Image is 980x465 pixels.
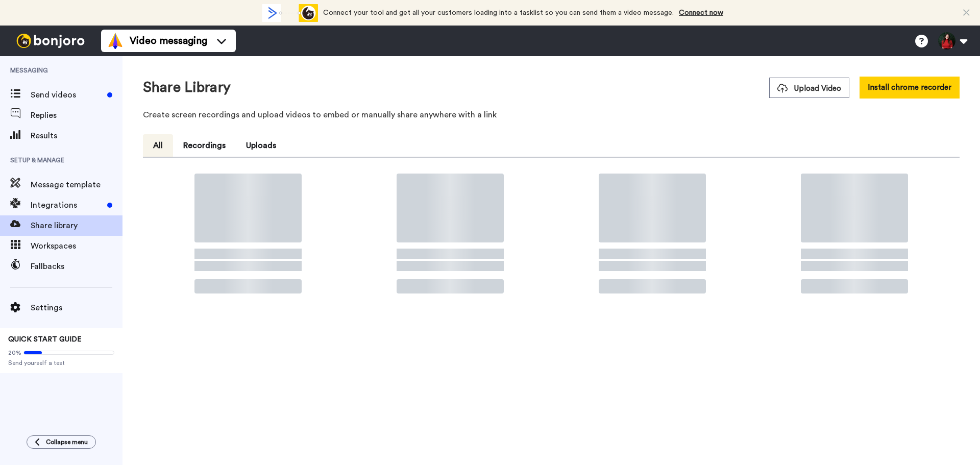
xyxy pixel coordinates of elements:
div: animation [262,4,318,22]
img: vm-color.svg [107,33,124,49]
span: Collapse menu [46,438,88,446]
span: Video messaging [130,34,207,48]
span: Settings [31,302,122,314]
span: Replies [31,109,122,121]
button: Uploads [236,134,286,157]
span: Integrations [31,199,103,211]
span: Workspaces [31,240,122,252]
span: Results [31,130,122,142]
span: 20% [8,349,21,357]
a: Connect now [679,9,723,16]
span: QUICK START GUIDE [8,336,82,343]
span: Send videos [31,89,103,101]
span: Connect your tool and get all your customers loading into a tasklist so you can send them a video... [323,9,674,16]
img: bj-logo-header-white.svg [12,34,89,48]
button: Upload Video [769,78,849,98]
span: Share library [31,219,122,232]
span: Message template [31,179,122,191]
span: Fallbacks [31,260,122,273]
button: Install chrome recorder [860,77,960,99]
h1: Share Library [143,80,231,95]
span: Upload Video [777,83,841,94]
p: Create screen recordings and upload videos to embed or manually share anywhere with a link [143,109,960,121]
button: All [143,134,173,157]
button: Recordings [173,134,236,157]
span: Send yourself a test [8,359,114,367]
button: Collapse menu [27,435,96,449]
